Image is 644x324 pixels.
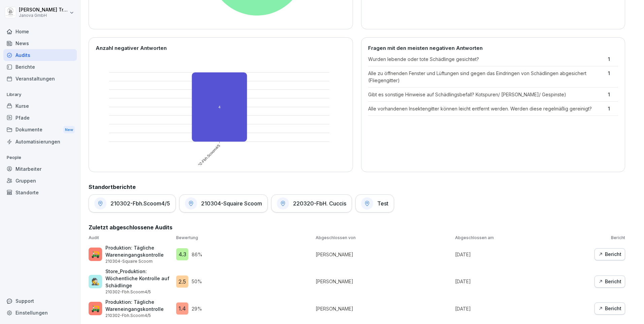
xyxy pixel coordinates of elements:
[176,302,188,315] div: 1.4
[192,305,202,312] p: 29 %
[3,124,77,136] a: DokumenteNew
[3,89,77,100] p: Library
[293,200,346,207] h1: 220320-FbH. Cuccis
[176,276,188,288] div: 2.5
[105,244,173,258] p: Produktion: Tägliche Wareneingangskontrolle
[105,258,173,264] p: 210304-Squaire Scoom
[316,305,452,312] p: [PERSON_NAME]
[368,56,605,63] p: Wurden lebende oder tote Schädlinge gesichtet?
[89,194,176,213] a: 210302-Fbh.Scoom4/5
[91,303,100,314] p: 🛺
[176,248,188,260] div: 4.3
[105,289,173,295] p: 210302-Fbh.Scoom4/5
[3,163,77,175] a: Mitarbeiter
[192,251,202,258] p: 86 %
[3,112,77,124] a: Pfade
[3,37,77,49] a: News
[455,235,591,241] p: Abgeschlossen am
[3,152,77,163] p: People
[19,7,68,13] p: [PERSON_NAME] Trautmann
[608,70,618,84] p: 1
[3,61,77,73] a: Berichte
[3,136,77,148] a: Automatisierungen
[316,251,452,258] p: [PERSON_NAME]
[3,295,77,307] div: Support
[3,187,77,198] a: Standorte
[3,175,77,187] a: Gruppen
[377,200,388,207] h1: Test
[201,200,262,207] h1: 210304-Squaire Scoom
[179,194,268,213] a: 210304-Squaire Scoom
[176,235,312,241] p: Bewertung
[608,91,618,98] p: 1
[3,49,77,61] a: Audits
[594,302,625,315] button: Bericht
[608,56,618,63] p: 1
[594,276,625,288] button: Bericht
[110,200,170,207] h1: 210302-Fbh.Scoom4/5
[316,235,452,241] p: Abgeschlossen von
[105,268,173,289] p: Store_Produktion: Wöchentliche Kontrolle auf Schädlinge
[455,251,591,258] p: [DATE]
[316,278,452,285] p: [PERSON_NAME]
[355,194,394,213] a: Test
[192,143,221,173] text: 210302-Fbh.Scoom4/5
[455,278,591,285] p: [DATE]
[91,249,100,259] p: 🛺
[598,251,621,258] div: Bericht
[594,235,625,241] p: Bericht
[19,13,68,18] p: Janova GmbH
[105,298,173,313] p: Produktion: Tägliche Wareneingangskontrolle
[598,305,621,312] div: Bericht
[368,105,605,112] p: Alle vorhandenen Insektengitter können leicht entfernt werden. Werden diese regelmäßig gereinigt?
[3,100,77,112] a: Kurse
[192,278,202,285] p: 50 %
[368,91,605,98] p: Gibt es sonstige Hinweise auf Schädlingsbefall? Kotspuren/ [PERSON_NAME]/ Gespinste)
[89,183,625,191] h2: Standortberichte
[63,126,75,134] div: New
[368,44,618,52] p: Fragen mit den meisten negativen Antworten
[3,124,77,136] div: Dokumente
[3,73,77,85] a: Veranstaltungen
[89,223,625,231] h2: Zuletzt abgeschlossene Audits
[89,235,173,241] p: Audit
[271,194,352,213] a: 220320-FbH. Cuccis
[96,44,346,52] p: Anzahl negativer Antworten
[594,248,625,260] button: Bericht
[608,105,618,112] p: 1
[3,26,77,37] a: Home
[598,278,621,285] div: Bericht
[3,307,77,319] a: Einstellungen
[455,305,591,312] p: [DATE]
[105,313,173,319] p: 210302-Fbh.Scoom4/5
[368,70,605,84] p: Alle zu öffnenden Fenster und Lüftungen sind gegen das Eindringen von Schädlingen abgesichert (Fl...
[91,277,100,287] p: 🕵️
